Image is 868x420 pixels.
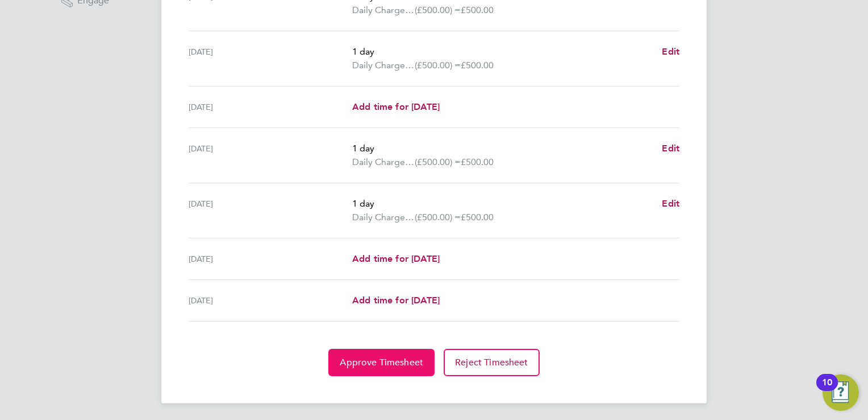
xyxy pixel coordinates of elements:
[415,212,461,223] span: (£500.00) =
[461,60,494,71] span: £500.00
[352,3,415,17] span: Daily Charge Rate
[352,142,653,155] p: 1 day
[352,155,415,169] span: Daily Charge Rate
[822,382,832,397] div: 10
[823,374,859,411] button: Open Resource Center, 10 new notifications
[662,46,679,57] span: Edit
[189,197,352,224] div: [DATE]
[352,59,415,72] span: Daily Charge Rate
[352,211,415,224] span: Daily Charge Rate
[662,198,679,209] span: Edit
[352,45,653,59] p: 1 day
[352,197,653,211] p: 1 day
[455,357,528,368] span: Reject Timesheet
[340,357,423,368] span: Approve Timesheet
[444,349,540,376] button: Reject Timesheet
[415,60,461,71] span: (£500.00) =
[352,100,440,114] a: Add time for [DATE]
[415,5,461,15] span: (£500.00) =
[352,253,440,264] span: Add time for [DATE]
[662,45,679,59] a: Edit
[189,100,352,114] div: [DATE]
[461,157,494,167] span: £500.00
[461,5,494,15] span: £500.00
[189,142,352,169] div: [DATE]
[415,157,461,167] span: (£500.00) =
[189,252,352,266] div: [DATE]
[662,143,679,154] span: Edit
[189,45,352,72] div: [DATE]
[352,294,440,307] a: Add time for [DATE]
[662,142,679,155] a: Edit
[352,295,440,306] span: Add time for [DATE]
[662,197,679,211] a: Edit
[461,212,494,223] span: £500.00
[352,252,440,266] a: Add time for [DATE]
[328,349,435,376] button: Approve Timesheet
[352,101,440,112] span: Add time for [DATE]
[189,294,352,307] div: [DATE]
